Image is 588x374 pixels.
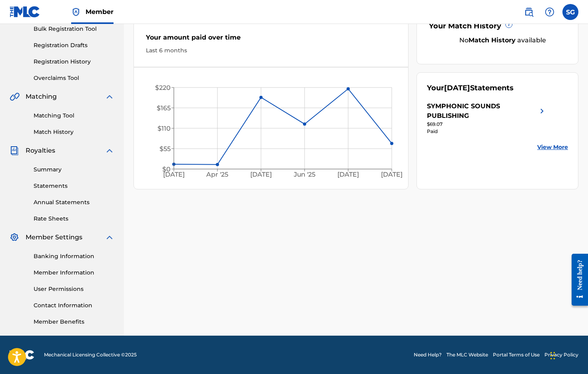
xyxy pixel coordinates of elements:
[34,41,114,50] a: Registration Drafts
[427,83,514,93] div: Your Statements
[159,145,171,153] tspan: $55
[34,111,114,120] a: Matching Tool
[206,171,229,179] tspan: Apr '25
[146,33,396,46] div: Your amount paid over time
[86,7,114,16] span: Member
[71,7,81,17] img: Top Rightsholder
[34,198,114,207] a: Annual Statements
[34,58,114,66] a: Registration History
[105,233,114,242] img: expand
[437,36,568,45] div: No available
[157,125,171,132] tspan: $110
[34,285,114,293] a: User Permissions
[548,336,588,374] iframe: Chat Widget
[293,171,316,179] tspan: Jun '25
[105,92,114,101] img: expand
[162,165,171,173] tspan: $0
[34,318,114,326] a: Member Benefits
[26,233,82,242] span: Member Settings
[10,6,40,18] img: MLC Logo
[544,351,578,358] a: Privacy Policy
[34,252,114,261] a: Banking Information
[493,351,540,358] a: Portal Terms of Use
[506,21,512,28] span: ?
[155,84,171,92] tspan: $220
[427,101,547,135] a: SYMPHONIC SOUNDS PUBLISHINGright chevron icon$69.07Paid
[381,171,403,179] tspan: [DATE]
[44,351,137,358] span: Mechanical Licensing Collective © 2025
[34,182,114,190] a: Statements
[105,146,114,155] img: expand
[10,233,19,242] img: Member Settings
[338,171,359,179] tspan: [DATE]
[566,247,588,312] iframe: Resource Center
[250,171,272,179] tspan: [DATE]
[427,128,547,135] div: Paid
[34,25,114,33] a: Bulk Registration Tool
[446,351,488,358] a: The MLC Website
[545,7,554,17] img: help
[10,146,19,155] img: Royalties
[34,269,114,277] a: Member Information
[444,84,470,92] span: [DATE]
[550,344,555,368] div: Drag
[26,146,55,155] span: Royalties
[537,101,547,121] img: right chevron icon
[34,74,114,82] a: Overclaims Tool
[468,36,516,44] strong: Match History
[34,301,114,310] a: Contact Information
[427,101,537,121] div: SYMPHONIC SOUNDS PUBLISHING
[34,165,114,174] a: Summary
[157,104,171,112] tspan: $165
[521,4,537,20] a: Public Search
[427,121,547,128] div: $69.07
[542,4,558,20] div: Help
[10,350,34,360] img: logo
[26,92,57,101] span: Matching
[562,4,578,20] div: User Menu
[10,92,20,101] img: Matching
[427,21,568,32] div: Your Match History
[146,46,396,55] div: Last 6 months
[414,351,442,358] a: Need Help?
[524,7,534,17] img: search
[163,171,185,179] tspan: [DATE]
[34,128,114,136] a: Match History
[537,143,568,151] a: View More
[34,215,114,223] a: Rate Sheets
